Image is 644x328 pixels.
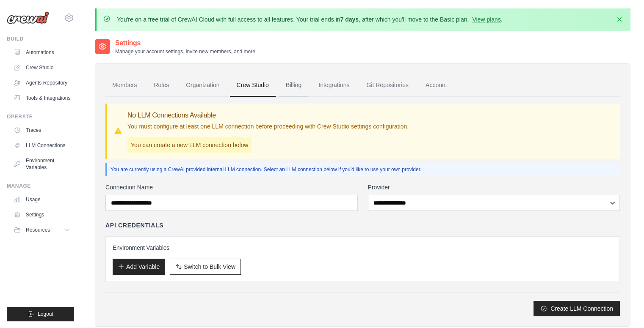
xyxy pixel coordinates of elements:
[7,183,74,189] div: Manage
[111,166,616,173] p: You are currently using a CrewAI provided internal LLM connection. Select an LLM connection below...
[7,307,74,321] button: Logout
[419,74,454,97] a: Account
[7,11,49,24] img: Logo
[127,137,252,153] p: You can create a new LLM connection below
[312,74,356,97] a: Integrations
[10,223,74,237] button: Resources
[105,221,163,230] h4: API Credentials
[113,259,165,275] button: Add Variable
[7,113,74,120] div: Operate
[105,74,144,97] a: Members
[115,48,257,55] p: Manage your account settings, invite new members, and more.
[533,301,620,316] button: Create LLM Connection
[10,154,74,174] a: Environment Variables
[10,61,74,74] a: Crew Studio
[279,74,308,97] a: Billing
[115,38,257,48] h2: Settings
[10,193,74,206] a: Usage
[26,227,50,233] span: Resources
[10,208,74,221] a: Settings
[368,183,620,191] label: Provider
[10,123,74,137] a: Traces
[10,91,74,105] a: Tools & Integrations
[10,139,74,152] a: LLM Connections
[10,46,74,59] a: Automations
[7,36,74,42] div: Build
[340,16,359,23] strong: 7 days
[117,15,503,24] p: You're on a free trial of CrewAI Cloud with full access to all features. Your trial ends in , aft...
[472,16,500,23] a: View plans
[127,122,409,131] p: You must configure at least one LLM connection before proceeding with Crew Studio settings config...
[230,74,276,97] a: Crew Studio
[105,183,358,191] label: Connection Name
[359,74,415,97] a: Git Repositories
[38,311,53,317] span: Logout
[127,110,409,120] h3: No LLM Connections Available
[10,76,74,90] a: Agents Repository
[179,74,226,97] a: Organization
[170,259,241,275] button: Switch to Bulk View
[113,243,613,252] h3: Environment Variables
[184,262,235,271] span: Switch to Bulk View
[147,74,176,97] a: Roles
